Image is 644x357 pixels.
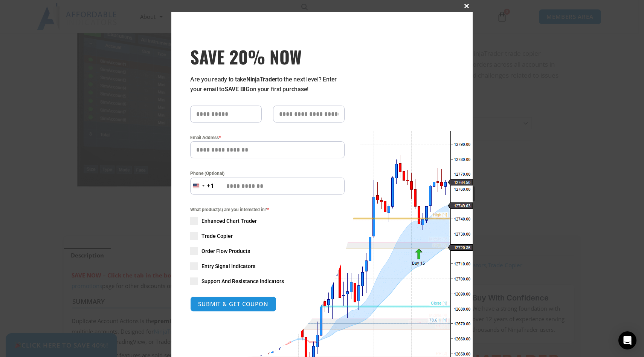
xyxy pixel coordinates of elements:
[190,232,345,240] label: Trade Copier
[190,134,345,141] label: Email Address
[190,262,345,270] label: Entry Signal Indicators
[190,296,276,312] button: SUBMIT & GET COUPON
[190,75,345,94] p: Are you ready to take to the next level? Enter your email to on your first purchase!
[201,247,250,255] span: Order Flow Products
[246,76,277,83] strong: NinjaTrader
[201,217,257,225] span: Enhanced Chart Trader
[201,232,233,240] span: Trade Copier
[190,170,345,177] label: Phone (Optional)
[207,181,214,191] div: +1
[190,206,345,213] span: What product(s) are you interested in?
[190,178,214,195] button: Selected country
[190,247,345,255] label: Order Flow Products
[190,277,345,285] label: Support And Resistance Indicators
[201,262,255,270] span: Entry Signal Indicators
[618,331,636,349] div: Open Intercom Messenger
[190,217,345,225] label: Enhanced Chart Trader
[201,277,284,285] span: Support And Resistance Indicators
[190,46,345,67] h3: SAVE 20% NOW
[224,86,250,93] strong: SAVE BIG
